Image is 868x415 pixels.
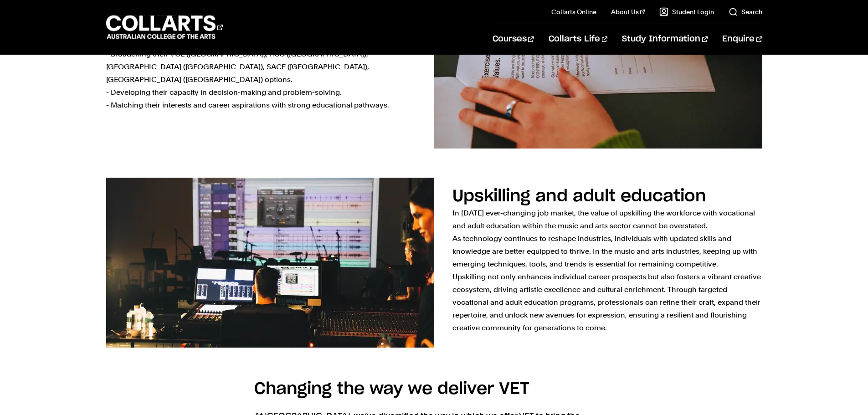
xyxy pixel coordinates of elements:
a: Collarts Life [549,24,607,54]
p: - Broadening their VCE ([GEOGRAPHIC_DATA]), HSC ([GEOGRAPHIC_DATA]), [GEOGRAPHIC_DATA] ([GEOGRAPH... [106,48,416,112]
a: Courses [493,24,534,54]
a: Student Login [659,7,714,16]
a: Enquire [722,24,762,54]
h2: Upskilling and adult education [452,188,706,205]
h4: Changing the way we deliver VET [254,377,614,401]
a: Study Information [622,24,708,54]
a: Collarts Online [551,7,596,16]
div: Go to homepage [106,14,223,40]
a: About Us [611,7,645,16]
a: Search [729,7,762,16]
p: In [DATE] ever-changing job market, the value of upskilling the workforce with vocational and adu... [452,207,762,334]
